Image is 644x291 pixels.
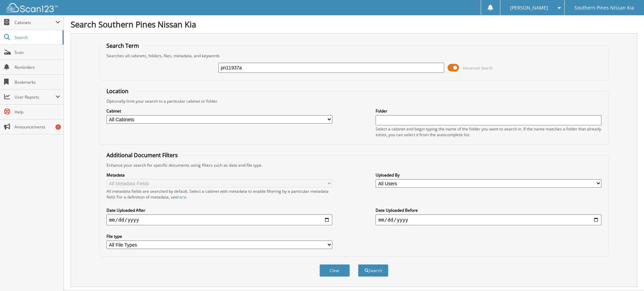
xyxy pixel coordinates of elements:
[103,53,605,59] div: Searches all cabinets, folders, files, metadata, and keywords
[177,194,186,200] a: here
[103,162,605,168] div: Enhance your search for specific documents using filters such as date and file type.
[15,109,60,115] span: Help
[106,214,332,225] input: start
[15,35,59,40] span: Search
[106,207,332,213] label: Date Uploaded After
[15,20,55,25] span: Cabinets
[71,19,637,30] h1: Search Southern Pines Nissan Kia
[106,188,332,200] div: All metadata fields are searched by default. Select a cabinet with metadata to enable filtering b...
[376,214,601,225] input: end
[463,65,493,70] span: Advanced Search
[510,6,548,10] span: [PERSON_NAME]
[376,108,601,114] label: Folder
[15,94,55,100] span: User Reports
[15,124,60,130] span: Announcements
[15,49,60,55] span: Scan
[106,233,332,239] label: File type
[103,151,181,159] legend: Additional Document Filters
[376,126,601,138] div: Select a cabinet and begin typing the name of the folder you want to search in. If the name match...
[7,3,57,12] img: scan123-logo-white.svg
[106,172,332,178] label: Metadata
[55,124,61,130] div: 1
[319,264,350,277] button: Clear
[15,64,60,70] span: Reminders
[103,98,605,104] div: Optionally limit your search to a particular cabinet or folder
[15,79,60,85] span: Bookmarks
[376,172,601,178] label: Uploaded By
[358,264,388,277] button: Search
[106,108,332,114] label: Cabinet
[574,6,634,10] span: Southern Pines Nissan Kia
[103,42,142,49] legend: Search Term
[376,207,601,213] label: Date Uploaded Before
[103,87,132,95] legend: Location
